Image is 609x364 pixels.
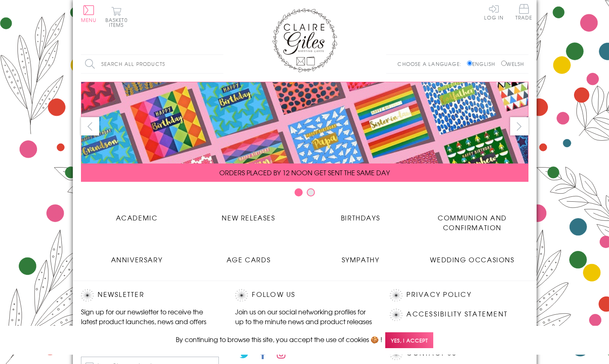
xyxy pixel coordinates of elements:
span: Wedding Occasions [430,255,514,264]
a: Wedding Occasions [417,248,528,264]
a: Birthdays [305,207,417,222]
span: Trade [515,4,533,20]
span: Yes, I accept [385,332,433,348]
a: Privacy Policy [406,289,471,300]
div: Carousel Pagination [81,188,528,201]
a: Contact Us [406,348,456,359]
a: Trade [515,4,533,22]
span: 0 items [109,16,128,28]
input: English [467,61,472,66]
a: Communion and Confirmation [417,207,528,232]
p: Choose a language: [397,60,465,68]
a: New Releases [193,207,305,222]
label: Welsh [501,60,524,68]
input: Search all products [81,55,223,73]
span: Birthdays [341,213,380,222]
a: Log In [484,4,504,20]
a: Academic [81,207,193,222]
p: Sign up for our newsletter to receive the latest product launches, news and offers directly to yo... [81,307,219,336]
p: Join us on our social networking profiles for up to the minute news and product releases the mome... [235,307,373,336]
img: Claire Giles Greetings Cards [272,8,337,72]
button: Basket0 items [105,7,128,27]
input: Search [215,55,223,73]
a: Age Cards [193,248,305,264]
span: Sympathy [342,255,380,264]
button: Menu [81,5,97,22]
span: Communion and Confirmation [438,213,507,232]
button: Carousel Page 2 [307,188,315,196]
button: next [510,117,528,135]
span: Anniversary [111,255,163,264]
a: Anniversary [81,248,193,264]
a: Sympathy [305,248,417,264]
span: New Releases [222,213,275,222]
span: Academic [116,213,158,222]
label: English [467,60,499,68]
button: prev [81,117,99,135]
input: Welsh [501,61,506,66]
span: Menu [81,16,97,24]
h2: Follow Us [235,289,373,301]
h2: Newsletter [81,289,219,301]
a: Accessibility Statement [406,309,508,320]
button: Carousel Page 1 (Current Slide) [295,188,303,196]
span: ORDERS PLACED BY 12 NOON GET SENT THE SAME DAY [219,168,390,177]
span: Age Cards [227,255,271,264]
